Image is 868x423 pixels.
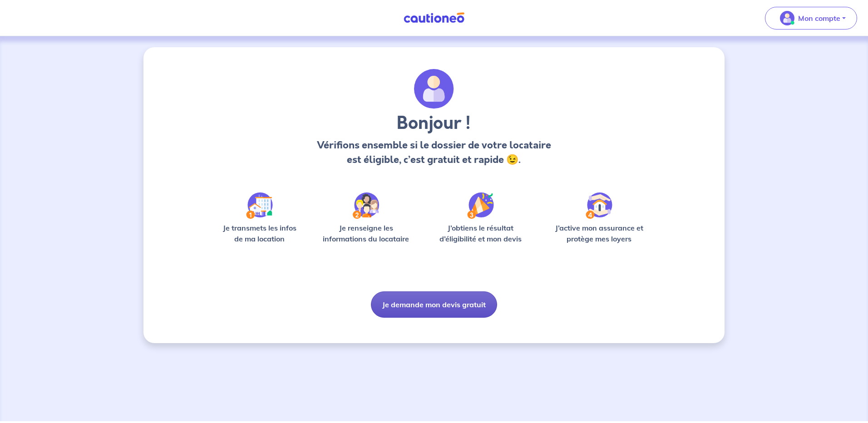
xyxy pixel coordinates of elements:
[414,69,454,109] img: archivate
[467,192,494,219] img: /static/f3e743aab9439237c3e2196e4328bba9/Step-3.svg
[798,13,840,24] p: Mon compte
[317,222,415,244] p: Je renseigne les informations du locataire
[353,192,379,219] img: /static/c0a346edaed446bb123850d2d04ad552/Step-2.svg
[780,11,794,25] img: illu_account_valid_menu.svg
[765,7,857,30] button: illu_account_valid_menu.svgMon compte
[371,291,497,318] button: Je demande mon devis gratuit
[246,192,273,219] img: /static/90a569abe86eec82015bcaae536bd8e6/Step-1.svg
[400,12,468,24] img: Cautioneo
[314,113,553,134] h3: Bonjour !
[314,138,553,167] p: Vérifions ensemble si le dossier de votre locataire est éligible, c’est gratuit et rapide 😉.
[586,192,612,219] img: /static/bfff1cf634d835d9112899e6a3df1a5d/Step-4.svg
[546,222,652,244] p: J’active mon assurance et protège mes loyers
[429,222,532,244] p: J’obtiens le résultat d’éligibilité et mon devis
[216,222,303,244] p: Je transmets les infos de ma location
